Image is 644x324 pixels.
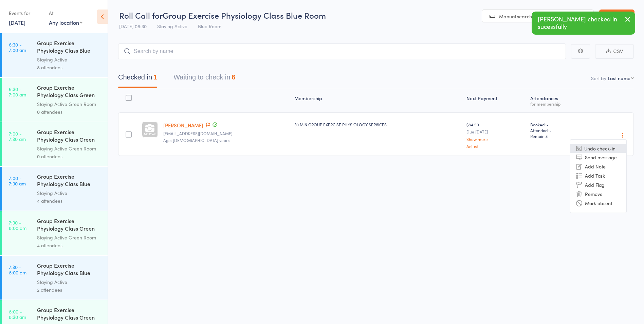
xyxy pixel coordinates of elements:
li: Send message [570,153,626,162]
div: Membership [292,91,463,109]
div: Staying Active Green Room [37,234,102,241]
div: Group Exercise Physiology Class Blue Room [37,39,102,56]
time: 6:30 - 7:00 am [9,86,26,97]
div: 0 attendees [37,152,102,160]
li: Remove [570,190,626,199]
li: Add Note [570,162,626,171]
small: Due [DATE] [466,129,525,134]
div: Group Exercise Physiology Class Green Room [37,217,102,234]
div: At [49,7,82,19]
div: Group Exercise Physiology Class Blue Room [37,262,102,278]
div: Atten­dances [528,91,590,109]
span: Manual search [499,13,532,20]
div: 2 attendees [37,286,102,294]
a: 6:30 -7:00 amGroup Exercise Physiology Class Blue RoomStaying Active8 attendees [2,33,108,77]
div: Group Exercise Physiology Class Green Room [37,306,102,323]
span: Booked: - [530,122,588,127]
a: Exit roll call [599,10,634,23]
div: Staying Active Green Room [37,100,102,108]
li: Mark absent [570,199,626,208]
span: Staying Active [157,23,187,30]
div: [PERSON_NAME] checked in sucessfully [532,12,635,35]
span: Group Exercise Physiology Class Blue Room [163,10,326,21]
div: Last name [608,75,630,82]
time: 7:00 - 7:30 am [9,131,26,142]
time: 7:30 - 8:00 am [9,220,26,231]
div: Events for [9,7,42,19]
a: [DATE] [9,19,25,26]
button: CSV [595,44,634,59]
div: $84.50 [466,122,525,148]
div: Any location [49,19,82,26]
span: Roll Call for [119,10,163,21]
div: Group Exercise Physiology Class Green Room [37,84,102,100]
button: Waiting to check in6 [173,70,235,88]
span: Remain: [530,133,588,139]
div: Group Exercise Physiology Class Green Room [37,128,102,145]
button: Checked in1 [118,70,157,88]
div: Staying Active [37,278,102,286]
div: 30 MIN GROUP EXERCISE PHYSIOLOGY SERVICES [294,122,461,127]
label: Sort by [591,75,606,82]
span: Age: [DEMOGRAPHIC_DATA] years [163,137,229,143]
a: 7:00 -7:30 amGroup Exercise Physiology Class Blue RoomStaying Active4 attendees [2,167,108,211]
div: 1 [153,73,157,81]
div: Staying Active [37,56,102,64]
div: 6 [232,73,235,81]
div: for membership [530,102,588,106]
div: 4 attendees [37,241,102,249]
div: Staying Active Green Room [37,145,102,152]
input: Search by name [118,43,566,59]
div: 4 attendees [37,197,102,205]
time: 6:30 - 7:00 am [9,42,26,53]
a: 7:30 -8:00 amGroup Exercise Physiology Class Blue RoomStaying Active2 attendees [2,256,108,300]
div: 8 attendees [37,64,102,71]
time: 7:00 - 7:30 am [9,175,26,186]
div: Next Payment [464,91,528,109]
a: [PERSON_NAME] [163,122,203,129]
div: 0 attendees [37,108,102,116]
span: Blue Room [198,23,221,30]
time: 7:30 - 8:00 am [9,264,26,275]
li: Undo check-in [570,144,626,153]
li: Add Flag [570,180,626,190]
a: 6:30 -7:00 amGroup Exercise Physiology Class Green RoomStaying Active Green Room0 attendees [2,78,108,122]
span: 3 [546,133,548,139]
time: 8:00 - 8:30 am [9,309,26,320]
a: Adjust [466,144,525,148]
li: Add Task [570,171,626,180]
div: Group Exercise Physiology Class Blue Room [37,173,102,189]
a: 7:00 -7:30 amGroup Exercise Physiology Class Green RoomStaying Active Green Room0 attendees [2,122,108,166]
a: 7:30 -8:00 amGroup Exercise Physiology Class Green RoomStaying Active Green Room4 attendees [2,211,108,255]
span: [DATE] 08:30 [119,23,147,30]
div: Staying Active [37,189,102,197]
small: luciorizzo@optusnet.com.au [163,131,289,136]
span: Attended: - [530,127,588,133]
a: Show more [466,137,525,141]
